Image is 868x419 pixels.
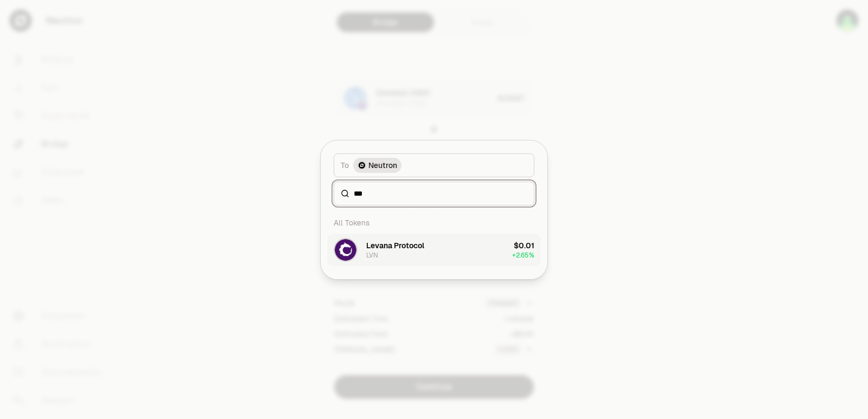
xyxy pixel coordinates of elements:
[327,234,541,266] button: LVN LogoLevana ProtocolLVN$0.01+2.65%
[368,160,397,171] span: Neutron
[512,251,534,260] span: + 2.65%
[359,162,365,169] img: Neutron Logo
[341,160,349,171] span: To
[335,239,356,261] img: LVN Logo
[366,251,378,260] div: LVN
[514,240,534,251] div: $0.01
[366,240,424,251] div: Levana Protocol
[327,212,541,234] div: All Tokens
[334,153,534,177] button: ToNeutron LogoNeutron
